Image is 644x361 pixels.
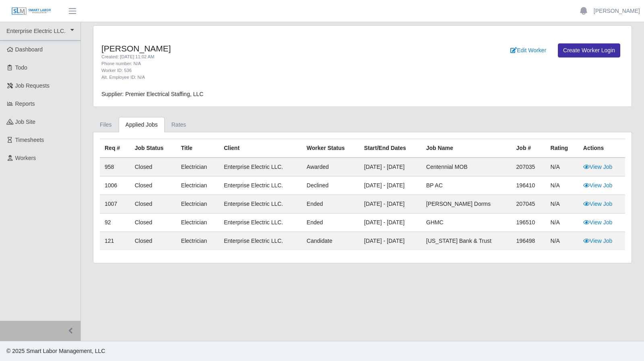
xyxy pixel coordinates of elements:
td: Electrician [176,176,219,195]
span: Dashboard [15,46,43,53]
td: 92 [100,213,130,232]
td: [US_STATE] Bank & Trust [421,232,512,250]
th: Rating [546,139,578,158]
span: © 2025 Smart Labor Management, LLC [6,348,105,354]
td: 196410 [512,176,546,195]
th: Actions [578,139,625,158]
span: Todo [15,64,27,71]
td: 958 [100,158,130,176]
td: declined [302,176,359,195]
td: Enterprise Electric LLC. [219,176,302,195]
td: BP AC [421,176,512,195]
td: candidate [302,232,359,250]
td: Closed [130,213,176,232]
th: Title [176,139,219,158]
th: Job # [512,139,546,158]
a: Files [93,117,119,133]
span: Timesheets [15,137,44,143]
td: Closed [130,195,176,213]
a: Rates [165,117,193,133]
td: Electrician [176,213,219,232]
td: Electrician [176,195,219,213]
a: View Job [583,219,613,226]
div: Alt. Employee ID: N/A [101,74,401,81]
span: Workers [15,155,36,161]
th: Start/End Dates [359,139,421,158]
a: [PERSON_NAME] [594,7,640,15]
td: [DATE] - [DATE] [359,195,421,213]
td: N/A [546,213,578,232]
td: Enterprise Electric LLC. [219,158,302,176]
td: ended [302,195,359,213]
td: [DATE] - [DATE] [359,158,421,176]
td: Closed [130,176,176,195]
td: 196498 [512,232,546,250]
th: Worker Status [302,139,359,158]
td: 1006 [100,176,130,195]
td: Closed [130,158,176,176]
td: Centennial MOB [421,158,512,176]
div: Created: [DATE] 11:02 AM [101,53,401,60]
a: View Job [583,238,613,244]
span: Reports [15,101,35,107]
th: Client [219,139,302,158]
div: Phone number: N/A [101,60,401,67]
td: N/A [546,232,578,250]
td: Enterprise Electric LLC. [219,232,302,250]
td: Electrician [176,232,219,250]
td: N/A [546,158,578,176]
td: N/A [546,195,578,213]
td: N/A [546,176,578,195]
h4: [PERSON_NAME] [101,43,401,53]
td: 196510 [512,213,546,232]
div: Worker ID: 536 [101,67,401,74]
td: [PERSON_NAME] Dorms [421,195,512,213]
td: ended [302,213,359,232]
td: 207035 [512,158,546,176]
a: Applied Jobs [119,117,165,133]
td: Closed [130,232,176,250]
td: 1007 [100,195,130,213]
a: Edit Worker [505,43,551,57]
th: Req # [100,139,130,158]
td: Enterprise Electric LLC. [219,195,302,213]
td: 207045 [512,195,546,213]
span: Job Requests [15,82,50,89]
span: job site [15,119,36,125]
td: [DATE] - [DATE] [359,176,421,195]
td: awarded [302,158,359,176]
a: Create Worker Login [558,43,620,57]
td: 121 [100,232,130,250]
td: [DATE] - [DATE] [359,232,421,250]
td: Enterprise Electric LLC. [219,213,302,232]
a: View Job [583,164,613,170]
a: View Job [583,201,613,207]
a: View Job [583,182,613,189]
span: Supplier: Premier Electrical Staffing, LLC [101,91,203,97]
td: [DATE] - [DATE] [359,213,421,232]
td: Electrician [176,158,219,176]
th: Job Status [130,139,176,158]
img: SLM Logo [11,7,52,16]
th: Job Name [421,139,512,158]
td: GHMC [421,213,512,232]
